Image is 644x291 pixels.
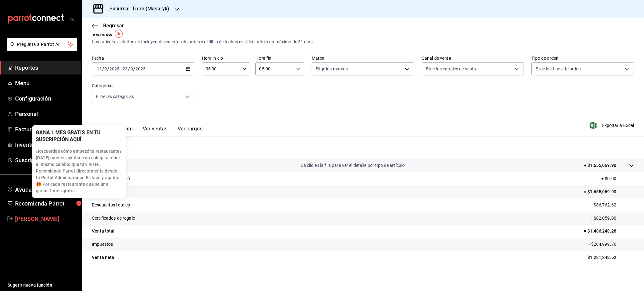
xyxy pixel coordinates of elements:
button: Exportar a Excel [591,122,634,129]
span: Recomienda Parrot [15,199,76,208]
input: ---- [135,66,146,71]
span: Suscripción [15,156,76,164]
div: Los artículos listados no incluyen descuentos de orden y el filtro de fechas está limitado a un m... [92,39,634,45]
p: Certificados de regalo [92,215,135,222]
span: Elige los canales de venta [426,66,476,72]
input: -- [97,66,102,71]
span: / [102,66,104,71]
label: Hora inicio [202,56,251,60]
label: Fecha [92,56,194,60]
span: [PERSON_NAME] [15,215,76,223]
span: Ayuda [15,185,68,192]
p: + $1,655,069.90 [584,162,616,169]
span: - [120,66,122,71]
input: -- [130,66,133,71]
span: / [107,66,109,71]
span: Elige los tipos de orden [536,66,581,72]
h3: Sucursal: Tigre (Masaryk) [104,5,169,13]
p: + $0.00 [601,175,634,182]
span: / [133,66,135,71]
p: Venta total [92,228,114,234]
p: - $86,762.62 [591,202,634,208]
span: Personal [15,110,76,118]
p: - $204,999.76 [589,241,634,248]
label: Categorías [92,84,194,88]
input: -- [104,66,107,71]
label: Hora fin [255,56,304,60]
span: Regresar [103,23,124,29]
span: Configuración [15,94,76,103]
button: Pregunta a Parrot AI [7,38,77,51]
p: Venta neta [92,254,114,261]
p: Da clic en la fila para ver el detalle por tipo de artículo [301,162,405,169]
input: ---- [109,66,120,71]
p: Descuentos totales [92,202,130,208]
div: GANA 1 MES GRATIS EN TU SUSCRIPCIÓN AQUÍ [36,129,112,143]
button: Ver cargos [178,126,203,136]
p: Resumen [92,144,634,151]
p: = $1,655,069.90 [584,189,634,195]
span: Menú [15,79,76,87]
img: Tooltip marker [115,30,123,38]
div: navigation tabs [102,126,203,136]
p: = $1,281,248.52 [584,254,634,261]
div: Ventas [92,29,112,39]
p: ¿Recuerdas cómo empezó tu restaurante? [DATE] puedes ayudar a un colega a tener el mismo cambio q... [36,148,122,194]
span: Reportes [15,63,76,72]
span: / [128,66,130,71]
label: Canal de venta [422,56,524,60]
button: open_drawer_menu [69,16,74,21]
p: Impuestos [92,241,113,248]
span: Elige las marcas [316,66,348,72]
span: Pregunta a Parrot AI [17,41,68,48]
button: Regresar [92,23,124,29]
span: Elige las categorías [96,93,134,100]
span: Inventarios [15,140,76,149]
input: -- [122,66,128,71]
label: Marca [312,56,414,60]
label: Tipo de orden [531,56,634,60]
a: Pregunta a Parrot AI [4,46,77,52]
p: = $1,486,248.28 [584,228,634,234]
button: Ver ventas [143,126,168,136]
span: Sugerir nueva función [8,282,76,288]
span: Facturación [15,125,76,134]
p: - $82,059.00 [591,215,634,222]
